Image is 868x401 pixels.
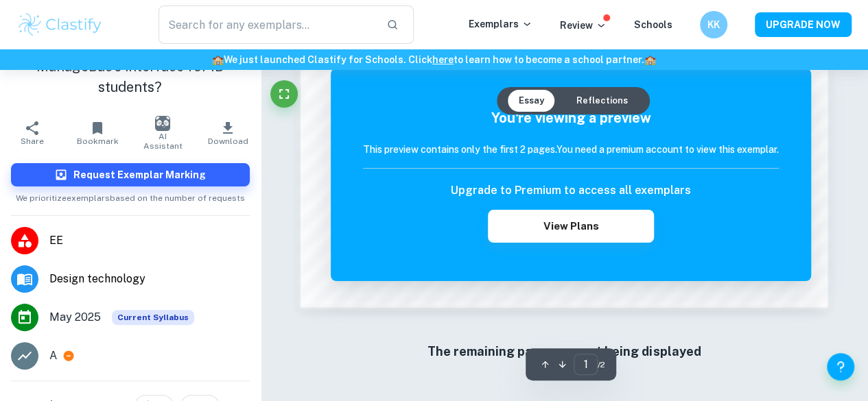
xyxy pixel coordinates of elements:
[130,114,196,152] button: AI Assistant
[159,5,375,44] input: Search for any exemplars...
[363,142,779,157] h6: This preview contains only the first 2 pages. You need a premium account to view this exemplar.
[11,163,250,186] button: Request Exemplar Marking
[827,353,854,380] button: Help and Feedback
[65,114,130,152] button: Bookmark
[196,114,261,152] button: Download
[77,136,119,146] span: Bookmark
[208,136,248,146] span: Download
[328,341,800,361] h6: The remaining pages are not being displayed
[644,54,656,65] span: 🏫
[73,167,206,182] h6: Request Exemplar Marking
[598,359,605,371] span: / 2
[16,11,104,38] img: Clastify logo
[451,182,691,199] h6: Upgrade to Premium to access all exemplars
[565,90,639,112] button: Reflections
[700,11,727,38] button: KK
[112,310,194,325] span: Current Syllabus
[3,52,865,67] h6: We just launched Clastify for Schools. Click to learn how to become a school partner.
[155,116,170,131] img: AI Assistant
[49,232,250,249] span: EE
[270,80,298,108] button: Fullscreen
[49,309,101,326] span: May 2025
[706,17,722,32] h6: KK
[21,136,44,146] span: Share
[634,19,672,30] a: Schools
[139,132,187,151] span: AI Assistant
[560,18,607,33] p: Review
[469,16,532,32] p: Exemplars
[755,12,852,37] button: UPGRADE NOW
[432,54,454,65] a: here
[16,186,245,204] span: We prioritize exemplars based on the number of requests
[49,271,250,287] span: Design technology
[363,108,779,128] h5: You're viewing a preview
[112,310,194,325] div: This exemplar is based on the current syllabus. Feel free to refer to it for inspiration/ideas wh...
[488,210,654,243] button: View Plans
[508,90,555,112] button: Essay
[212,54,224,65] span: 🏫
[49,348,57,364] p: A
